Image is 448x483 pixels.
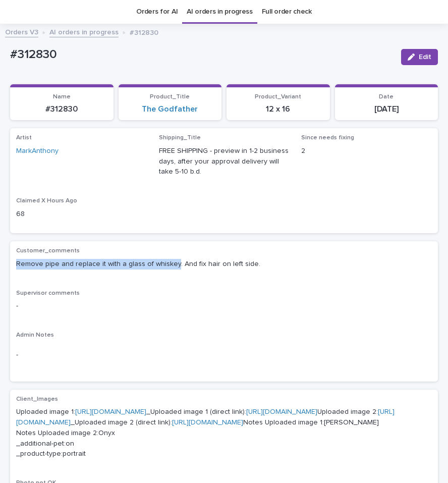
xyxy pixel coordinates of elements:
span: Artist [16,135,32,141]
span: Shipping_Title [159,135,201,141]
p: - [16,350,432,360]
p: [DATE] [341,104,432,114]
a: [URL][DOMAIN_NAME] [172,419,243,426]
span: Client_Images [16,396,58,402]
span: Product_Variant [255,94,301,100]
p: FREE SHIPPING - preview in 1-2 business days, after your approval delivery will take 5-10 b.d. [159,146,290,177]
a: [URL][DOMAIN_NAME] [246,408,317,415]
p: Remove pipe and replace it with a glass of whiskey. And fix hair on left side. [16,259,432,270]
a: AI orders in progress [49,26,119,37]
span: Admin Notes [16,332,54,338]
p: #312830 [130,26,158,37]
button: Edit [401,49,438,65]
span: Customer_comments [16,248,80,254]
span: Claimed X Hours Ago [16,198,77,204]
p: 68 [16,209,147,220]
span: Since needs fixing [301,135,354,141]
span: Name [53,94,71,100]
p: Uploaded image 1: _Uploaded image 1 (direct link): Uploaded image 2: _Uploaded image 2 (direct li... [16,407,432,459]
span: Edit [419,53,431,61]
a: The Godfather [142,104,198,114]
p: 12 x 16 [233,104,324,114]
span: Supervisor comments [16,290,80,296]
a: Orders V3 [5,26,38,37]
span: Product_Title [150,94,190,100]
p: #312830 [16,104,107,114]
p: - [16,301,432,311]
span: Date [379,94,394,100]
p: #312830 [10,47,393,62]
a: [URL][DOMAIN_NAME] [75,408,146,415]
p: 2 [301,146,432,156]
a: MarkAnthony [16,146,59,156]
